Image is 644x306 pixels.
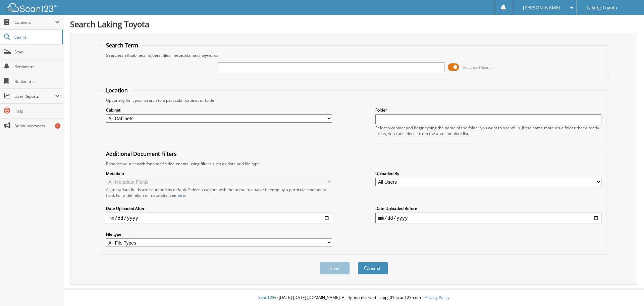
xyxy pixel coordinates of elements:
h1: Search Laking Toyota [70,18,637,30]
button: Search [358,262,388,274]
span: Scan123 [258,295,274,300]
span: Help [14,108,60,114]
span: Scan [14,49,60,55]
img: scan123-logo-white.svg [7,3,57,12]
iframe: Chat Widget [610,274,644,306]
legend: Location [103,87,131,94]
div: 1 [55,123,60,129]
label: File type [106,231,332,237]
label: Date Uploaded After [106,206,332,211]
legend: Additional Document Filters [103,150,180,158]
div: Enhance your search for specific documents using filters such as date and file type. [103,161,605,167]
label: Uploaded By [375,171,601,176]
div: Optionally limit your search to a particular cabinet or folder [103,97,605,103]
label: Folder [375,107,601,113]
a: Privacy Policy [424,295,449,300]
div: Searches all cabinets, folders, files, metadata, and keywords [103,52,605,58]
a: here [176,192,185,198]
span: [PERSON_NAME] [523,6,560,10]
span: Reminders [14,64,60,70]
div: © [DATE]-[DATE] [DOMAIN_NAME]. All rights reserved | appg01-scan123-com | [63,290,644,306]
span: Advanced Search [463,65,493,70]
div: All metadata fields are searched by default. Select a cabinet with metadata to enable filtering b... [106,187,332,198]
input: start [106,213,332,223]
input: end [375,213,601,223]
span: Cabinets [14,19,55,25]
label: Metadata [106,171,332,176]
span: User Reports [14,93,55,99]
button: Clear [320,262,350,274]
div: Select a cabinet and begin typing the name of the folder you want to search in. If the name match... [375,125,601,136]
span: Announcements [14,123,60,129]
legend: Search Term [103,42,142,49]
span: Search [14,34,59,40]
label: Cabinet [106,107,332,113]
label: Date Uploaded Before [375,206,601,211]
span: Bookmarks [14,79,60,84]
span: Laking Toyota [587,6,617,10]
